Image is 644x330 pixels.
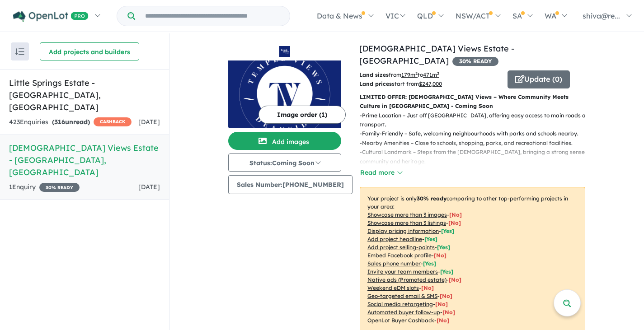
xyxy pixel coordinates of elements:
[360,93,585,111] p: LIMITED OFFER: [DEMOGRAPHIC_DATA] Views – Where Community Meets Culture in [GEOGRAPHIC_DATA] - Co...
[440,268,453,275] span: [ Yes ]
[367,228,439,234] u: Display pricing information
[401,71,418,78] u: 179 m
[138,118,160,126] span: [DATE]
[418,71,439,78] span: to
[359,43,514,66] a: [DEMOGRAPHIC_DATA] Views Estate - [GEOGRAPHIC_DATA]
[359,79,501,88] p: start from
[360,167,402,178] button: Read more
[367,317,434,324] u: OpenLot Buyer Cashback
[417,195,447,202] b: 30 % ready
[367,211,447,218] u: Showcase more than 3 images
[359,70,501,79] p: from
[421,284,434,291] span: [No]
[228,42,341,128] a: Temple Views Estate - Deanside LogoTemple Views Estate - Deanside
[360,111,592,130] p: - Prime Location – Just off [GEOGRAPHIC_DATA], offering easy access to main roads and transport.
[137,6,288,26] input: Try estate name, suburb, builder or developer
[449,211,462,218] span: [ No ]
[13,11,89,22] img: Openlot PRO Logo White
[360,139,592,148] p: - Nearby Amenities – Close to schools, shopping, parks, and recreational facilities.
[435,301,448,307] span: [No]
[228,132,341,150] button: Add images
[434,252,447,259] span: [ No ]
[442,309,455,316] span: [No]
[367,276,447,283] u: Native ads (Promoted estate)
[367,252,432,259] u: Embed Facebook profile
[415,71,418,76] sup: 2
[419,80,442,87] u: $ 247,000
[360,148,592,166] p: - Cultural Landmark – Steps from the [DEMOGRAPHIC_DATA], bringing a strong sense of community and...
[360,129,592,138] p: - Family-Friendly – Safe, welcoming neighbourhoods with parks and schools nearby.
[367,260,421,267] u: Sales phone number
[437,317,449,324] span: [No]
[367,301,433,307] u: Social media retargeting
[52,118,90,126] strong: ( unread)
[452,57,498,66] span: 30 % READY
[367,309,440,316] u: Automated buyer follow-up
[437,71,439,76] sup: 2
[583,11,620,20] span: shiva@re...
[54,118,65,126] span: 316
[423,71,439,78] u: 471 m
[367,219,446,226] u: Showcase more than 3 listings
[508,70,570,88] button: Update (0)
[228,175,353,194] button: Sales Number:[PHONE_NUMBER]
[367,236,422,242] u: Add project headline
[423,260,436,267] span: [ Yes ]
[367,293,437,299] u: Geo-targeted email & SMS
[228,153,341,172] button: Status:Coming Soon
[232,46,338,57] img: Temple Views Estate - Deanside Logo
[437,244,450,251] span: [ Yes ]
[367,268,438,275] u: Invite your team members
[40,42,139,60] button: Add projects and builders
[424,236,437,242] span: [ Yes ]
[9,77,160,113] h5: Little Springs Estate - [GEOGRAPHIC_DATA] , [GEOGRAPHIC_DATA]
[228,60,341,128] img: Temple Views Estate - Deanside
[449,276,461,283] span: [No]
[39,183,80,192] span: 30 % READY
[441,228,454,234] span: [ Yes ]
[448,219,461,226] span: [ No ]
[367,244,435,251] u: Add project selling-points
[440,293,452,299] span: [No]
[359,71,389,78] b: Land sizes
[9,182,80,193] div: 1 Enquir y
[15,48,24,55] img: sort.svg
[259,106,346,124] button: Image order (1)
[367,284,419,291] u: Weekend eDM slots
[94,117,132,126] span: CASHBACK
[9,142,160,178] h5: [DEMOGRAPHIC_DATA] Views Estate - [GEOGRAPHIC_DATA] , [GEOGRAPHIC_DATA]
[359,80,392,87] b: Land prices
[9,117,132,128] div: 423 Enquir ies
[138,183,160,191] span: [DATE]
